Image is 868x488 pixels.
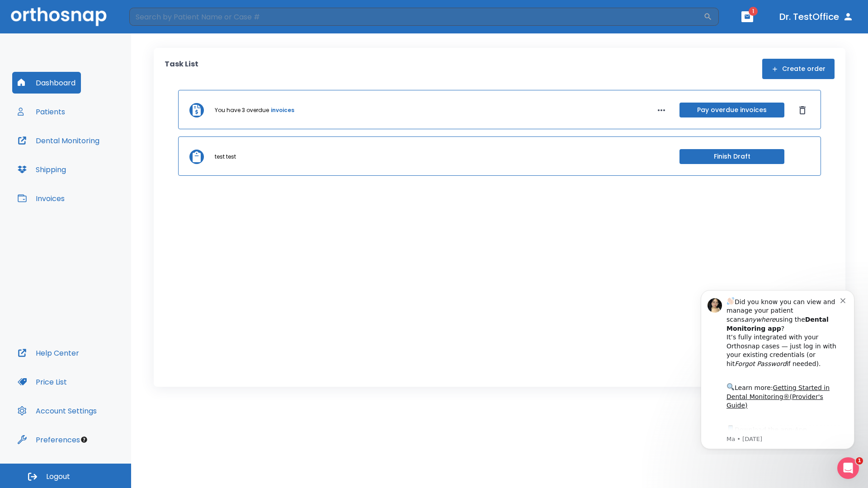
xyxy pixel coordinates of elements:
[12,188,70,209] button: Invoices
[271,106,294,114] a: invoices
[679,103,784,117] button: Pay overdue invoices
[12,371,72,393] button: Price List
[12,159,71,180] button: Shipping
[12,101,71,122] button: Patients
[776,9,857,25] button: Dr. TestOffice
[39,153,153,161] p: Message from Ma, sent 8w ago
[129,8,703,26] input: Search by Patient Name or Case #
[80,436,88,444] div: Tooltip anchor
[12,400,102,422] button: Account Settings
[215,153,236,161] p: test test
[12,130,105,151] button: Dental Monitoring
[837,457,859,479] iframe: Intercom live chat
[679,149,784,164] button: Finish Draft
[12,342,85,364] button: Help Center
[39,142,153,188] div: Download the app: | ​ Let us know if you need help getting started!
[39,144,120,160] a: App Store
[12,72,81,94] button: Dashboard
[762,59,835,79] button: Create order
[749,7,758,16] span: 1
[795,103,810,117] button: Dismiss
[153,14,160,21] button: Dismiss notification
[215,106,269,114] p: You have 3 overdue
[12,429,85,450] button: Preferences
[165,59,198,79] p: Task List
[856,457,863,465] span: 1
[46,472,70,482] span: Logout
[11,7,107,26] img: Orthosnap
[687,282,868,455] iframe: Intercom notifications message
